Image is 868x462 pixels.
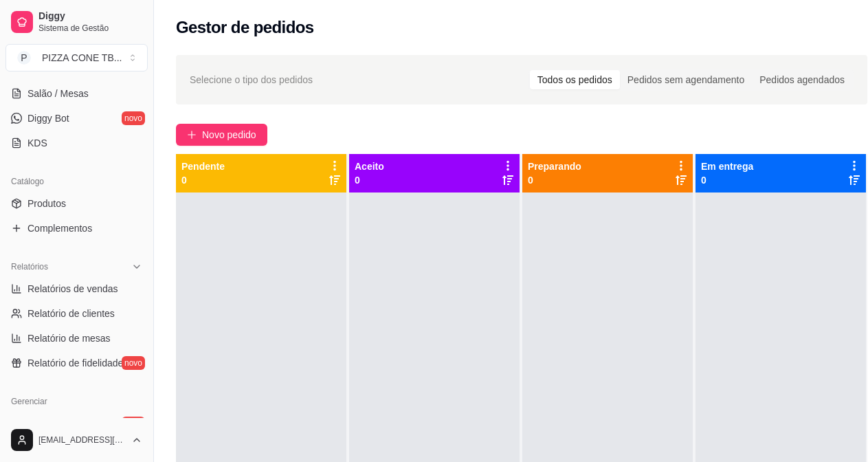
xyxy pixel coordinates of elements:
[27,331,111,345] span: Relatório de mesas
[355,159,384,173] p: Aceito
[5,82,148,104] a: Salão / Mesas
[176,124,267,146] button: Novo pedido
[701,173,753,187] p: 0
[27,356,123,370] span: Relatório de fidelidade
[38,23,142,34] span: Sistema de Gestão
[5,44,148,71] button: Select a team
[5,107,148,129] a: Diggy Botnovo
[190,72,313,87] span: Selecione o tipo dos pedidos
[27,197,66,210] span: Produtos
[528,159,581,173] p: Preparando
[355,173,384,187] p: 0
[11,261,48,272] span: Relatórios
[42,51,122,65] div: PIZZA CONE TB ...
[181,173,225,187] p: 0
[5,423,148,456] button: [EMAIL_ADDRESS][DOMAIN_NAME]
[176,16,314,38] h2: Gestor de pedidos
[5,302,148,324] a: Relatório de clientes
[5,352,148,374] a: Relatório de fidelidadenovo
[5,412,148,434] a: Entregadoresnovo
[528,173,581,187] p: 0
[38,434,126,445] span: [EMAIL_ADDRESS][DOMAIN_NAME]
[5,390,148,412] div: Gerenciar
[27,417,85,430] span: Entregadores
[701,159,753,173] p: Em entrega
[530,70,620,89] div: Todos os pedidos
[5,327,148,349] a: Relatório de mesas
[17,51,31,65] span: P
[202,127,256,142] span: Novo pedido
[5,132,148,154] a: KDS
[27,87,89,100] span: Salão / Mesas
[38,10,142,23] span: Diggy
[5,278,148,300] a: Relatórios de vendas
[27,307,115,320] span: Relatório de clientes
[5,5,148,38] a: DiggySistema de Gestão
[5,192,148,214] a: Produtos
[620,70,752,89] div: Pedidos sem agendamento
[752,70,852,89] div: Pedidos agendados
[27,282,118,296] span: Relatórios de vendas
[27,221,92,235] span: Complementos
[27,136,47,150] span: KDS
[27,111,69,125] span: Diggy Bot
[181,159,225,173] p: Pendente
[5,170,148,192] div: Catálogo
[187,130,197,140] span: plus
[5,217,148,239] a: Complementos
